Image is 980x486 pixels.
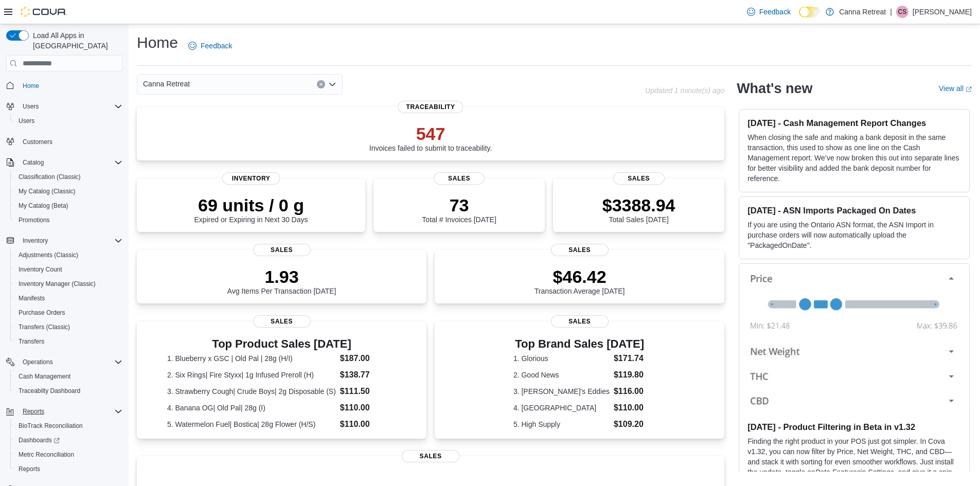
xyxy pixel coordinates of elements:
span: Dashboards [14,434,122,446]
dd: $116.00 [614,385,646,398]
dd: $171.74 [614,352,646,365]
span: Classification (Classic) [19,173,81,181]
p: $46.42 [534,266,625,287]
a: Promotions [14,214,54,226]
span: BioTrack Reconciliation [14,420,122,432]
button: Catalog [19,156,48,169]
span: Promotions [14,214,122,226]
button: Customers [2,134,127,149]
a: Home [19,80,43,92]
dd: $110.00 [614,402,646,414]
dt: 4. [GEOGRAPHIC_DATA] [513,403,610,413]
dt: 4. Banana OG| Old Pal| 28g (I) [167,403,336,413]
span: Inventory Manager (Classic) [14,278,122,290]
p: If you are using the Ontario ASN format, the ASN Import in purchase orders will now automatically... [747,220,961,250]
button: Purchase Orders [10,305,127,320]
span: Feedback [759,7,791,17]
span: Canna Retreat [143,78,190,90]
button: Metrc Reconciliation [10,447,127,462]
p: Updated 1 minute(s) ago [645,86,724,95]
p: | [890,6,892,18]
span: Transfers (Classic) [14,321,122,333]
button: Operations [19,356,57,368]
button: Users [19,100,43,113]
div: Transaction Average [DATE] [534,266,625,295]
button: Home [2,78,127,93]
span: Traceability [398,101,464,113]
span: Sales [253,315,311,328]
span: My Catalog (Classic) [19,187,76,195]
h3: [DATE] - ASN Imports Packaged On Dates [747,205,961,215]
button: Inventory [2,233,127,248]
button: Inventory Count [10,262,127,277]
span: Customers [23,138,52,146]
span: Inventory Count [19,265,62,274]
button: Inventory [19,235,52,247]
span: Users [14,115,122,127]
button: Inventory Manager (Classic) [10,277,127,291]
dd: $111.50 [340,385,396,398]
a: Reports [14,463,44,475]
button: Operations [2,355,127,369]
span: Inventory Count [14,263,122,276]
a: Dashboards [10,433,127,447]
p: When closing the safe and making a bank deposit in the same transaction, this used to show as one... [747,132,961,184]
p: [PERSON_NAME] [913,6,972,18]
span: Home [19,79,122,92]
h1: Home [137,32,178,53]
a: Dashboards [14,434,64,446]
dt: 3. [PERSON_NAME]'s Eddies [513,386,610,397]
span: Inventory Manager (Classic) [19,280,96,288]
em: Beta Features [815,468,861,476]
h3: Top Brand Sales [DATE] [513,338,646,350]
dd: $187.00 [340,352,396,365]
h3: [DATE] - Cash Management Report Changes [747,118,961,128]
button: Promotions [10,213,127,227]
h2: What's new [737,80,812,97]
p: 69 units / 0 g [194,195,308,215]
button: Classification (Classic) [10,170,127,184]
span: Cash Management [14,370,122,383]
span: Inventory [19,235,122,247]
button: Catalog [2,155,127,170]
span: My Catalog (Beta) [19,202,68,210]
span: Sales [551,315,609,328]
a: Customers [19,136,57,148]
span: Metrc Reconciliation [14,448,122,461]
span: Manifests [14,292,122,304]
span: Users [19,100,122,113]
dd: $138.77 [340,369,396,381]
p: $3388.94 [602,195,675,215]
img: Cova [21,7,67,17]
a: My Catalog (Beta) [14,200,73,212]
button: Open list of options [328,80,336,88]
button: Reports [19,405,48,418]
span: Users [19,117,34,125]
span: Reports [14,463,122,475]
a: Feedback [184,35,236,56]
button: Clear input [317,80,325,88]
span: Adjustments (Classic) [14,249,122,261]
button: Transfers (Classic) [10,320,127,334]
button: Traceabilty Dashboard [10,384,127,398]
dt: 1. Glorious [513,353,610,364]
a: Manifests [14,292,49,304]
a: Transfers [14,335,48,348]
span: Transfers [19,337,44,346]
span: Promotions [19,216,50,224]
input: Dark Mode [799,7,821,17]
span: Catalog [19,156,122,169]
dt: 2. Six Rings| Fire Styxx| 1g Infused Preroll (H) [167,370,336,380]
a: Transfers (Classic) [14,321,74,333]
button: BioTrack Reconciliation [10,419,127,433]
dd: $119.80 [614,369,646,381]
a: My Catalog (Classic) [14,185,80,197]
span: My Catalog (Beta) [14,200,122,212]
span: Sales [434,172,485,185]
a: Traceabilty Dashboard [14,385,84,397]
div: Expired or Expiring in Next 30 Days [194,195,308,224]
button: My Catalog (Classic) [10,184,127,199]
span: CS [898,6,907,18]
a: Inventory Count [14,263,66,276]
